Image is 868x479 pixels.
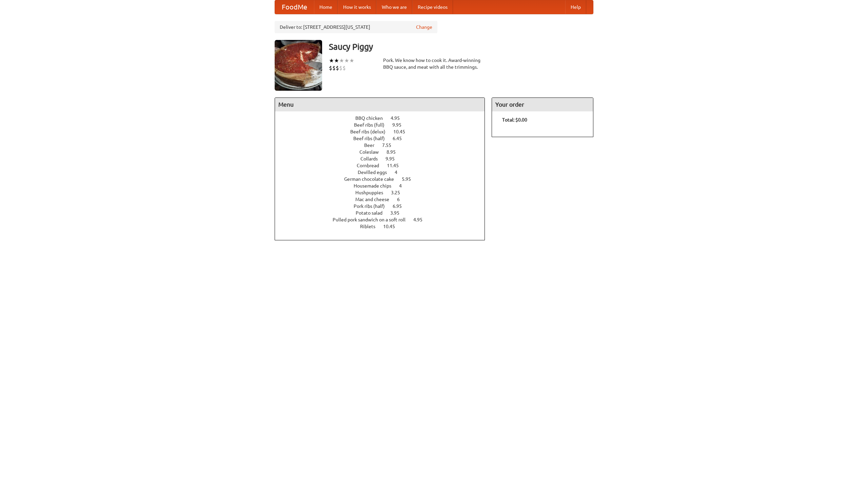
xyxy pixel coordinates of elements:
a: Beef ribs (delux) 10.45 [350,129,418,134]
li: $ [336,64,339,72]
a: Beef ribs (half) 6.45 [353,136,414,141]
span: 10.45 [393,129,412,134]
span: 3.25 [391,190,407,195]
li: ★ [334,57,339,64]
span: Beef ribs (full) [354,122,391,128]
span: 7.55 [382,143,398,148]
a: Housemade chips 4 [354,183,414,189]
span: 5.95 [402,176,418,182]
h4: Menu [275,98,485,111]
span: 4 [395,170,404,175]
a: Help [565,0,586,14]
li: ★ [329,57,334,64]
a: BBQ chicken 4.95 [355,115,412,121]
span: Beef ribs (delux) [350,129,392,134]
span: Pulled pork sandwich on a soft roll [333,217,412,222]
span: Pork ribs (half) [354,203,392,209]
h4: Your order [492,98,593,111]
span: 8.95 [387,149,402,155]
span: BBQ chicken [355,115,390,121]
a: Potato salad 3.95 [356,210,412,216]
a: Hushpuppies 3.25 [355,190,413,195]
span: Beef ribs (half) [353,136,392,141]
a: FoodMe [275,0,314,14]
a: Change [416,24,432,30]
img: angular.jpg [275,40,322,91]
li: $ [332,64,336,72]
a: Pulled pork sandwich on a soft roll 4.95 [333,217,435,222]
a: Recipe videos [412,0,453,14]
li: $ [342,64,346,72]
li: $ [329,64,332,72]
li: ★ [339,57,344,64]
span: 6 [397,197,407,202]
div: Pork. We know how to cook it. Award-winning BBQ sauce, and meat with all the trimmings. [383,57,485,70]
a: Who we are [376,0,412,14]
span: 9.95 [386,156,401,161]
span: Riblets [360,224,382,229]
span: Mac and cheese [355,197,396,202]
span: Hushpuppies [355,190,390,195]
span: 10.45 [383,224,402,229]
span: Collards [360,156,384,161]
span: 4.95 [391,115,407,121]
span: Cornbread [357,163,386,168]
li: ★ [349,57,354,64]
b: Total: $0.00 [502,117,527,123]
a: Home [314,0,338,14]
a: Beer 7.55 [364,143,404,148]
a: Devilled eggs 4 [358,170,410,175]
li: $ [339,64,342,72]
a: Pork ribs (half) 6.95 [354,203,414,209]
span: Devilled eggs [358,170,394,175]
span: 6.45 [393,136,409,141]
a: Cornbread 11.45 [357,163,411,168]
li: ★ [344,57,349,64]
a: Coleslaw 8.95 [359,149,408,155]
span: Beer [364,143,381,148]
span: 3.95 [390,210,406,216]
span: Housemade chips [354,183,398,189]
h3: Saucy Piggy [329,40,593,53]
span: 9.95 [392,122,408,128]
span: Coleslaw [359,149,386,155]
a: Beef ribs (full) 9.95 [354,122,414,128]
span: 4 [399,183,409,189]
a: Riblets 10.45 [360,224,408,229]
span: 6.95 [393,203,409,209]
a: How it works [338,0,376,14]
a: Mac and cheese 6 [355,197,412,202]
a: Collards 9.95 [360,156,407,161]
span: 4.95 [413,217,429,222]
span: 11.45 [387,163,406,168]
div: Deliver to: [STREET_ADDRESS][US_STATE] [275,21,437,33]
a: German chocolate cake 5.95 [344,176,423,182]
span: Potato salad [356,210,389,216]
span: German chocolate cake [344,176,401,182]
